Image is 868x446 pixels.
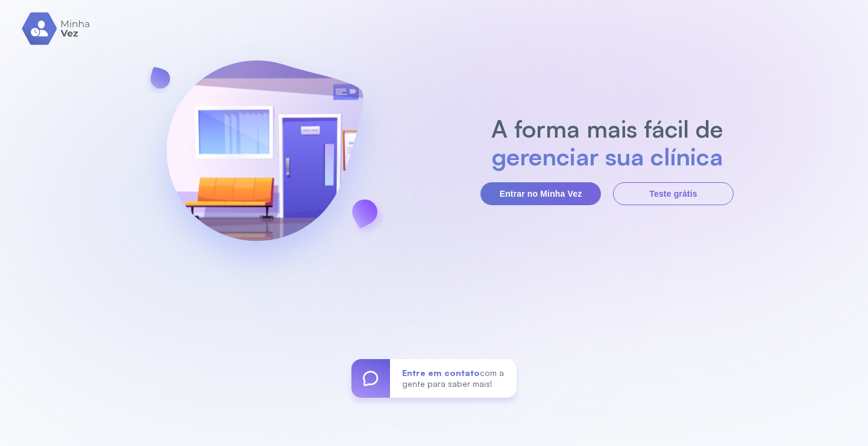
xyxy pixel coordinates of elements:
[402,368,480,378] span: Entre em contato
[390,359,517,398] div: com a gente para saber mais!
[485,115,729,142] h2: A forma mais fácil de
[22,12,91,45] img: logo.svg
[134,28,395,291] img: banner-login.svg
[613,182,734,205] button: Teste grátis
[351,359,517,398] a: Entre em contatocom a gente para saber mais!
[485,142,729,170] h2: gerenciar sua clínica
[480,182,601,205] button: Entrar no Minha Vez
